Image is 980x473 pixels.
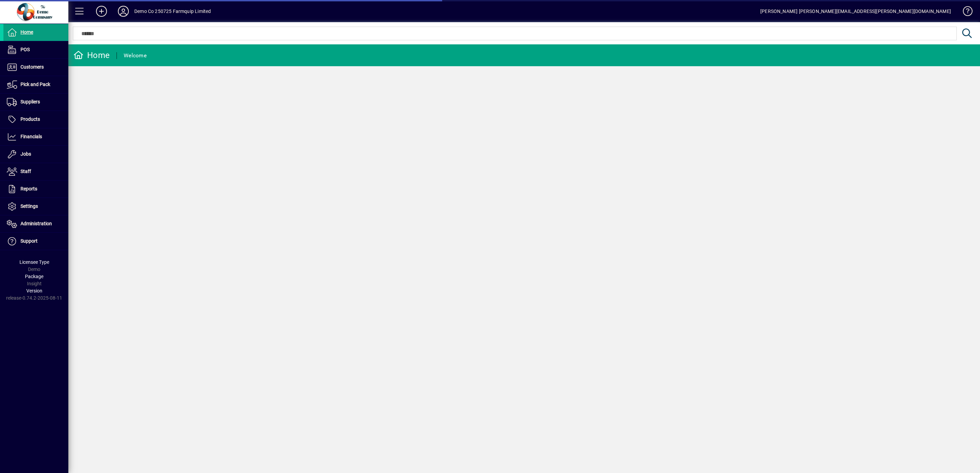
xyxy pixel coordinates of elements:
[3,59,68,76] a: Customers
[3,128,68,145] a: Financials
[3,94,68,111] a: Suppliers
[21,169,31,174] span: Staff
[3,181,68,198] a: Reports
[21,29,33,35] span: Home
[3,163,68,180] a: Staff
[26,288,42,293] span: Version
[958,1,971,24] a: Knowledge Base
[760,6,951,17] div: [PERSON_NAME] [PERSON_NAME][EMAIL_ADDRESS][PERSON_NAME][DOMAIN_NAME]
[3,76,68,93] a: Pick and Pack
[91,5,112,17] button: Add
[3,215,68,232] a: Administration
[21,47,30,52] span: POS
[21,82,50,87] span: Pick and Pack
[3,198,68,215] a: Settings
[21,221,52,226] span: Administration
[21,64,44,70] span: Customers
[112,5,134,17] button: Profile
[3,233,68,250] a: Support
[21,99,40,104] span: Suppliers
[3,111,68,128] a: Products
[73,50,110,61] div: Home
[21,186,37,191] span: Reports
[21,134,42,139] span: Financials
[21,116,40,122] span: Products
[21,238,38,244] span: Support
[134,6,211,17] div: Demo Co 250725 Farmquip Limited
[3,41,68,58] a: POS
[19,259,49,265] span: Licensee Type
[21,203,38,209] span: Settings
[124,50,147,61] div: Welcome
[3,146,68,163] a: Jobs
[21,151,31,157] span: Jobs
[25,274,43,279] span: Package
